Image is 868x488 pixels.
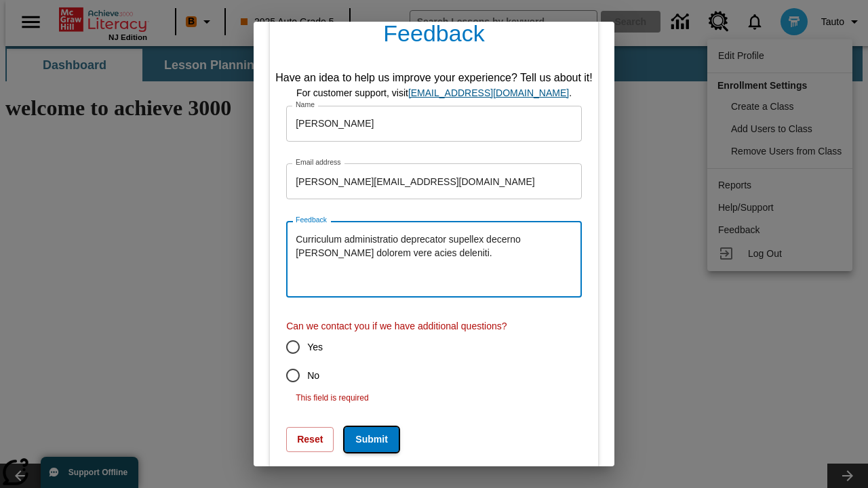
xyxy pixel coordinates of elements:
[275,70,593,86] div: Have an idea to help us improve your experience? Tell us about it!
[296,100,315,110] label: Name
[296,157,341,167] label: Email address
[296,215,327,225] label: Feedback
[307,340,323,354] span: Yes
[286,427,334,452] button: Reset
[307,369,319,383] span: No
[408,87,569,98] a: support, will open in new browser tab
[344,427,398,452] button: Submit
[270,9,598,64] h4: Feedback
[286,333,582,390] div: contact-permission
[275,86,593,100] div: For customer support, visit .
